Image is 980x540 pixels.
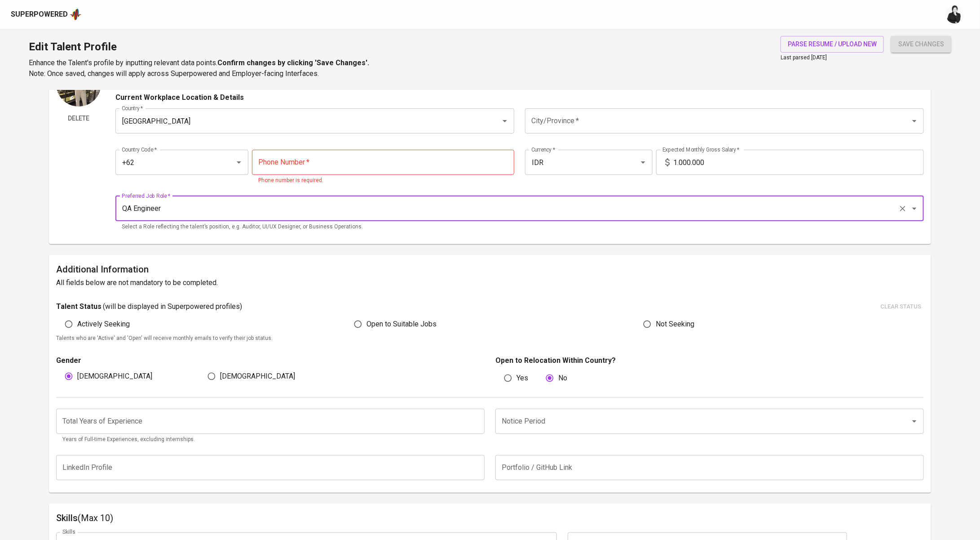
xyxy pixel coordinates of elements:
button: Clear [896,202,909,215]
img: app logo [70,8,82,21]
span: No [558,373,567,384]
span: Open to Suitable Jobs [366,319,437,330]
h1: Edit Talent Profile [29,36,369,58]
img: medwi@glints.com [946,5,964,23]
span: Not Seeking [656,319,694,330]
span: parse resume / upload new [788,39,877,50]
span: [DEMOGRAPHIC_DATA] [220,371,295,382]
p: Open to Relocation Within Country? [495,355,924,366]
button: Open [908,202,921,215]
button: parse resume / upload new [781,36,884,53]
h6: Additional Information [56,262,924,277]
span: Actively Seeking [77,319,130,330]
span: (Max 10) [78,513,113,523]
button: Open [233,156,245,169]
span: Delete [60,113,97,124]
p: Select a Role reflecting the talent’s position, e.g. Auditor, UI/UX Designer, or Business Operati... [122,223,918,232]
span: Last parsed [DATE] [781,54,827,61]
p: Gender [56,355,485,366]
span: save changes [898,39,944,50]
button: Open [637,156,649,169]
p: Phone number is required. [258,176,508,185]
b: Confirm changes by clicking 'Save Changes'. [217,58,369,67]
span: Yes [516,373,528,384]
button: Delete [56,110,101,127]
a: Superpoweredapp logo [11,8,82,21]
p: ( will be displayed in Superpowered profiles ) [103,301,242,312]
p: Talent Status [56,301,102,312]
p: Talents who are 'Active' and 'Open' will receive monthly emails to verify their job status. [56,334,924,343]
button: save changes [891,36,951,53]
button: Open [908,415,921,428]
p: Years of Full-time Experiences, excluding internships. [62,435,478,444]
button: Open [908,115,921,127]
h6: All fields below are not mandatory to be completed. [56,277,924,289]
span: [DEMOGRAPHIC_DATA] [77,371,152,382]
h6: Skills [56,511,924,525]
p: Current Workplace Location & Details [115,92,244,103]
p: Enhance the Talent's profile by inputting relevant data points. Note: Once saved, changes will ap... [29,58,369,79]
button: Open [499,115,511,127]
div: Superpowered [11,9,68,20]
